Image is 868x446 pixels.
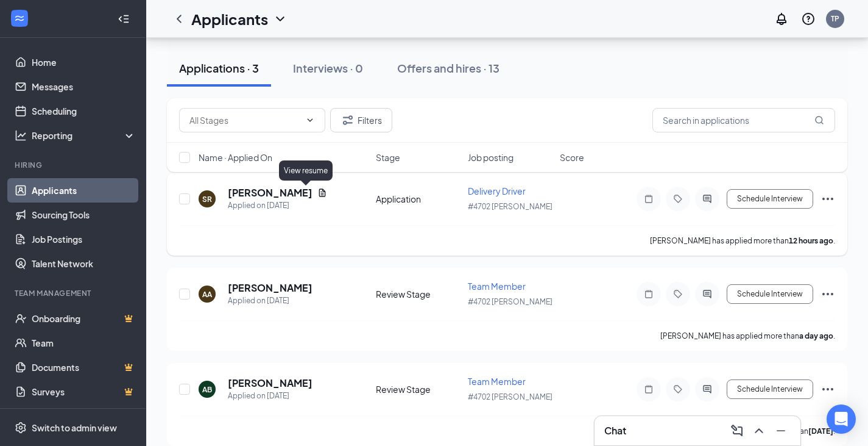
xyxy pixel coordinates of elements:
[32,99,136,123] a: Scheduling
[727,421,747,441] button: ComposeMessage
[468,151,513,164] span: Job posting
[468,185,526,196] span: Delivery Driver
[228,186,312,200] h5: [PERSON_NAME]
[118,13,130,25] svg: Collapse
[730,423,744,438] svg: ComposeMessage
[228,295,312,307] div: Applied on [DATE]
[228,200,327,212] div: Applied on [DATE]
[827,405,856,434] div: Open Intercom Messenger
[468,376,526,387] span: Team Member
[32,306,136,331] a: OnboardingCrown
[172,12,186,26] svg: ChevronLeft
[789,236,833,245] b: 12 hours ago
[32,178,136,203] a: Applicants
[305,115,315,125] svg: ChevronDown
[228,281,312,295] h5: [PERSON_NAME]
[468,281,526,292] span: Team Member
[317,188,327,198] svg: Document
[202,384,212,395] div: AB
[820,192,835,206] svg: Ellipses
[774,12,789,26] svg: Notifications
[228,376,312,390] h5: [PERSON_NAME]
[652,108,835,132] input: Search in applications
[279,160,333,181] div: View resume
[189,113,300,127] input: All Stages
[228,390,312,402] div: Applied on [DATE]
[32,422,117,434] div: Switch to admin view
[468,202,552,211] span: #4702 [PERSON_NAME]
[179,60,259,76] div: Applications · 3
[468,392,552,401] span: #4702 [PERSON_NAME]
[771,421,791,441] button: Minimize
[32,129,136,142] div: Reporting
[293,60,363,76] div: Interviews · 0
[671,384,685,394] svg: Tag
[801,12,816,26] svg: QuestionInfo
[700,289,715,299] svg: ActiveChat
[727,379,813,399] button: Schedule Interview
[700,384,715,394] svg: ActiveChat
[376,383,460,395] div: Review Stage
[820,287,835,301] svg: Ellipses
[15,129,27,142] svg: Analysis
[700,194,715,204] svg: ActiveChat
[560,151,584,164] span: Score
[32,355,136,379] a: DocumentsCrown
[15,422,27,434] svg: Settings
[32,203,136,227] a: Sourcing Tools
[774,423,788,438] svg: Minimize
[641,194,656,204] svg: Note
[727,284,813,304] button: Schedule Interview
[32,379,136,404] a: SurveysCrown
[376,288,460,300] div: Review Stage
[15,160,133,170] div: Hiring
[199,151,272,164] span: Name · Applied On
[808,426,833,436] b: [DATE]
[202,194,212,204] div: SR
[191,9,268,29] h1: Applicants
[32,331,136,355] a: Team
[15,288,133,298] div: Team Management
[752,423,766,438] svg: ChevronUp
[749,421,769,441] button: ChevronUp
[831,13,839,24] div: TP
[202,289,212,300] div: AA
[641,384,656,394] svg: Note
[376,193,460,205] div: Application
[32,74,136,99] a: Messages
[32,50,136,74] a: Home
[397,60,499,76] div: Offers and hires · 13
[376,151,400,164] span: Stage
[820,382,835,397] svg: Ellipses
[660,331,835,341] p: [PERSON_NAME] has applied more than .
[468,297,552,306] span: #4702 [PERSON_NAME]
[814,115,824,125] svg: MagnifyingGlass
[13,12,26,24] svg: WorkstreamLogo
[330,108,392,132] button: Filter Filters
[273,12,288,26] svg: ChevronDown
[650,236,835,246] p: [PERSON_NAME] has applied more than .
[671,289,685,299] svg: Tag
[604,424,626,437] h3: Chat
[671,194,685,204] svg: Tag
[641,289,656,299] svg: Note
[32,251,136,276] a: Talent Network
[727,189,813,209] button: Schedule Interview
[32,227,136,251] a: Job Postings
[799,331,833,340] b: a day ago
[340,113,355,128] svg: Filter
